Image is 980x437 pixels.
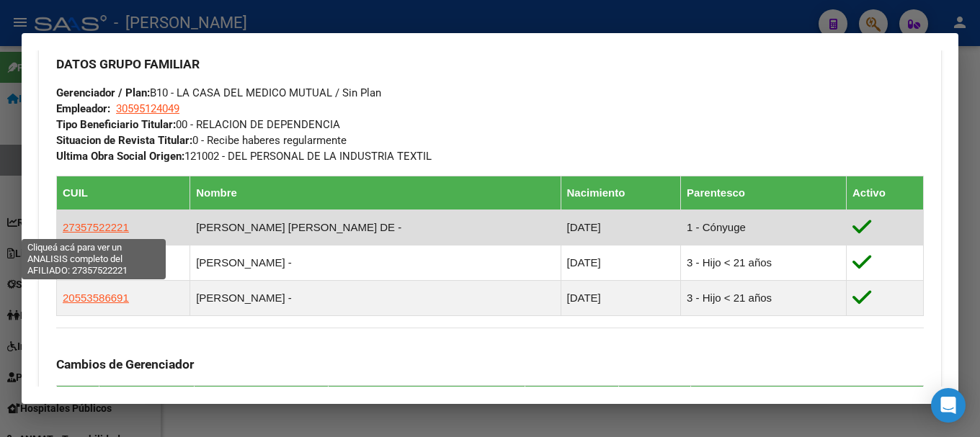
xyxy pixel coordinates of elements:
[56,102,110,115] strong: Empleador:
[561,210,681,245] td: [DATE]
[99,385,194,435] th: Fecha Movimiento
[56,134,192,147] strong: Situacion de Revista Titular:
[63,221,129,233] span: 27357522221
[56,150,184,163] strong: Ultima Obra Social Origen:
[190,280,561,315] td: [PERSON_NAME] -
[56,356,924,372] h3: Cambios de Gerenciador
[56,150,432,163] span: 121002 - DEL PERSONAL DE LA INDUSTRIA TEXTIL
[691,385,924,435] th: Creado Por
[931,388,966,423] div: Open Intercom Messenger
[681,280,847,315] td: 3 - Hijo < 21 años
[56,86,150,99] strong: Gerenciador / Plan:
[57,176,190,210] th: CUIL
[63,256,129,269] span: 27525628316
[846,176,923,210] th: Activo
[56,134,347,147] span: 0 - Recibe haberes regularmente
[56,56,924,72] h3: DATOS GRUPO FAMILIAR
[681,245,847,280] td: 3 - Hijo < 21 años
[63,292,129,304] span: 20553586691
[525,385,618,435] th: Motivo
[561,176,681,210] th: Nacimiento
[618,385,690,435] th: Fecha Creado
[56,118,176,131] strong: Tipo Beneficiario Titular:
[56,118,340,131] span: 00 - RELACION DE DEPENDENCIA
[681,210,847,245] td: 1 - Cónyuge
[57,385,99,435] th: Id
[194,385,328,435] th: Gerenciador / Plan Anterior
[190,245,561,280] td: [PERSON_NAME] -
[328,385,525,435] th: Gerenciador / Plan Nuevo
[190,210,561,245] td: [PERSON_NAME] [PERSON_NAME] DE -
[681,176,847,210] th: Parentesco
[56,86,381,99] span: B10 - LA CASA DEL MEDICO MUTUAL / Sin Plan
[190,176,561,210] th: Nombre
[561,280,681,315] td: [DATE]
[561,245,681,280] td: [DATE]
[116,102,179,115] span: 30595124049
